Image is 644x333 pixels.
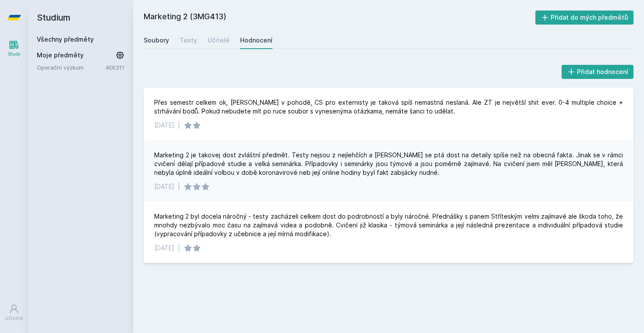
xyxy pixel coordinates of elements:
[240,32,272,49] a: Hodnocení
[180,32,197,49] a: Testy
[8,51,21,57] div: Study
[535,11,634,25] button: Přidat do mých předmětů
[154,121,174,130] div: [DATE]
[154,151,623,177] div: Marketing 2 je takovej dost zvláštní předmět. Testy nejsou z nejlehčích a [PERSON_NAME] se ptá do...
[154,244,174,252] div: [DATE]
[144,36,169,45] div: Soubory
[144,32,169,49] a: Soubory
[154,98,623,116] div: Přes semestr celkem ok, [PERSON_NAME] v pohodě, CS pro externisty je taková spíš nemastná neslaná...
[154,182,174,191] div: [DATE]
[208,32,230,49] a: Učitelé
[178,121,180,130] div: |
[154,212,623,238] div: Marketing 2 byl docela náročný - testy zacházeli celkem dost do podrobností a byly náročné. Předn...
[180,36,197,45] div: Testy
[5,315,23,322] div: Uživatel
[208,36,230,45] div: Učitelé
[2,35,26,62] a: Study
[240,36,272,45] div: Hodnocení
[562,65,634,79] button: Přidat hodnocení
[2,299,26,326] a: Uživatel
[144,11,535,25] h2: Marketing 2 (3MG413)
[37,51,84,60] span: Moje předměty
[37,63,106,72] a: Operační výzkum
[106,64,124,71] a: 4EK311
[178,244,180,252] div: |
[37,35,94,43] a: Všechny předměty
[178,182,180,191] div: |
